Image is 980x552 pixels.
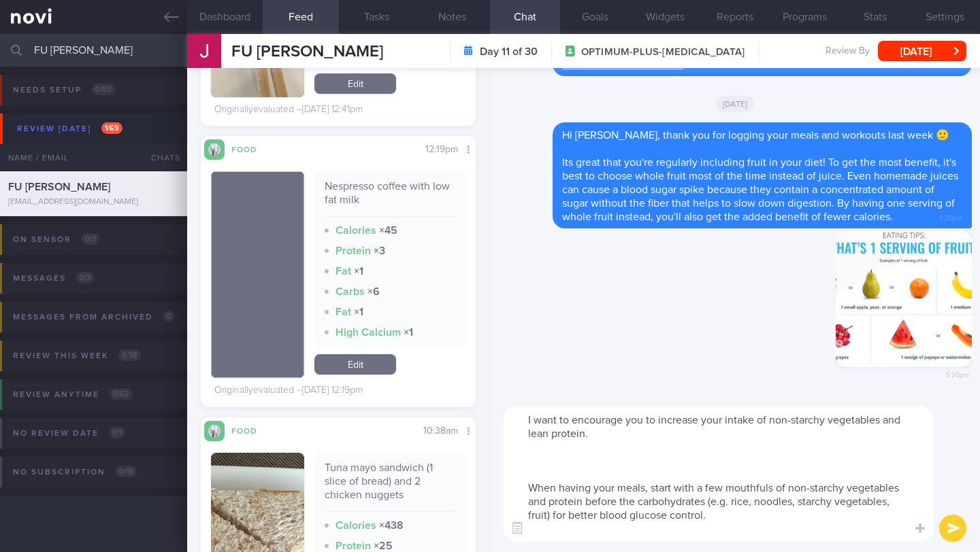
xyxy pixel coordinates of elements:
[10,463,140,481] div: No subscription
[82,233,99,245] span: 0 / 3
[8,197,179,207] div: [EMAIL_ADDRESS][DOMAIN_NAME]
[336,286,365,297] strong: Carbs
[562,130,949,141] span: Hi [PERSON_NAME], thank you for logging your meals and workouts last week 🙂
[374,245,385,256] strong: × 3
[562,46,924,70] a: How Does Exercising Help [MEDICAL_DATA]—And What Exercises Should You Do?
[946,367,969,380] span: 5:20pm
[231,44,383,60] span: FU [PERSON_NAME]
[404,327,413,338] strong: × 1
[10,308,178,326] div: Messages from Archived
[109,427,125,438] span: 0 / 1
[374,540,393,551] strong: × 25
[10,385,136,404] div: Review anytime
[354,307,363,317] strong: × 1
[116,466,137,477] span: 0 / 18
[214,104,363,116] div: Originally evaluated – [DATE] 12:41pm
[10,424,129,443] div: No review date
[314,354,396,375] a: Edit
[314,73,396,94] a: Edit
[480,45,538,58] strong: Day 11 of 30
[336,327,401,338] strong: High Calcium
[163,311,175,322] span: 0
[379,520,404,531] strong: × 438
[225,143,279,154] div: Food
[214,385,363,397] div: Originally evaluated – [DATE] 12:19pm
[211,171,304,378] img: Nespresso coffee with low fat milk
[354,266,363,277] strong: × 1
[336,307,351,317] strong: Fat
[92,84,115,95] span: 0 / 85
[336,245,371,256] strong: Protein
[878,41,966,61] button: [DATE]
[8,182,110,192] span: FU [PERSON_NAME]
[118,349,141,361] span: 0 / 38
[336,520,376,531] strong: Calories
[379,225,397,236] strong: × 45
[10,269,97,288] div: Messages
[325,179,455,217] div: Nespresso coffee with low fat milk
[133,144,187,171] div: Chats
[581,46,745,59] span: OPTIMUM-PLUS-[MEDICAL_DATA]
[14,120,126,138] div: Review [DATE]
[101,122,122,134] span: 1 / 69
[336,540,371,551] strong: Protein
[562,46,924,70] span: Here is an article on
[562,157,958,222] span: Its great that you're regularly including fruit in your diet! To get the most benefit, it's best ...
[716,96,755,112] span: [DATE]
[76,272,94,283] span: 0 / 3
[836,231,972,367] img: Photo by Angena
[939,210,962,223] span: 5:20pm
[325,461,455,512] div: Tuna mayo sandwich (1 slice of bread) and 2 chicken nuggets
[336,225,376,236] strong: Calories
[336,266,351,277] strong: Fat
[10,81,118,99] div: Needs setup
[10,230,103,249] div: On sensor
[423,426,458,436] span: 10:38am
[225,424,279,436] div: Food
[826,46,870,58] span: Review By
[425,145,458,154] span: 12:19pm
[367,286,380,297] strong: × 6
[110,388,133,400] span: 0 / 62
[10,347,144,365] div: Review this week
